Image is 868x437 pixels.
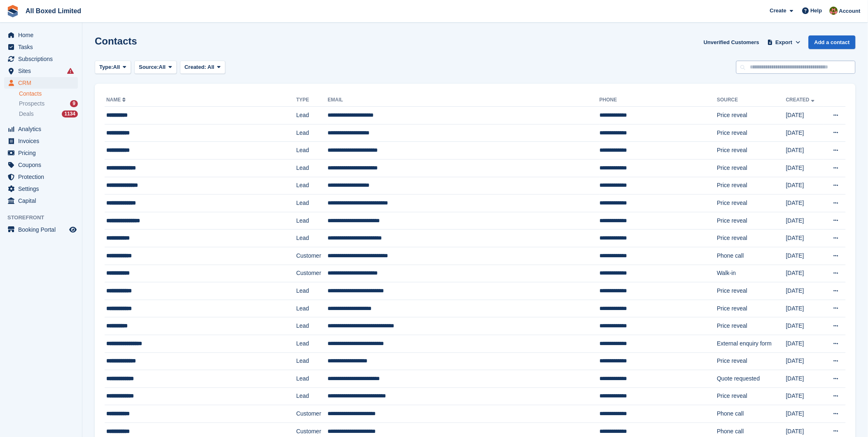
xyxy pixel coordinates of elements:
td: Price reveal [717,195,786,212]
td: Lead [296,335,328,352]
span: Source: [139,63,159,71]
div: 9 [70,100,78,107]
span: Created: [185,64,206,70]
td: Walk-in [717,265,786,282]
h1: Contacts [95,35,137,47]
td: [DATE] [786,142,824,160]
span: Sites [18,65,68,77]
td: Lead [296,124,328,142]
td: Price reveal [717,388,786,405]
td: Lead [296,352,328,370]
td: [DATE] [786,370,824,388]
span: Analytics [18,123,68,135]
a: Deals 1134 [19,110,78,118]
span: Account [839,7,861,15]
a: menu [4,224,78,235]
th: Email [328,94,600,107]
span: CRM [18,77,68,89]
td: Price reveal [717,177,786,195]
td: [DATE] [786,177,824,195]
i: Smart entry sync failures have occurred [67,68,74,74]
td: Lead [296,177,328,195]
td: Price reveal [717,317,786,335]
td: [DATE] [786,212,824,230]
span: Help [811,7,822,15]
span: Protection [18,171,68,183]
td: Price reveal [717,142,786,160]
div: 1134 [62,110,78,117]
a: Unverified Customers [700,35,763,49]
td: [DATE] [786,159,824,177]
td: Phone call [717,247,786,265]
td: [DATE] [786,317,824,335]
td: Lead [296,282,328,300]
td: Lead [296,370,328,388]
a: Contacts [19,90,78,98]
td: Price reveal [717,282,786,300]
td: Lead [296,195,328,212]
a: menu [4,65,78,77]
td: Customer [296,405,328,423]
button: Source: All [134,61,177,74]
a: menu [4,183,78,195]
td: Price reveal [717,124,786,142]
span: Deals [19,110,34,118]
td: Quote requested [717,370,786,388]
td: Lead [296,230,328,247]
a: menu [4,135,78,147]
td: External enquiry form [717,335,786,352]
span: Export [776,38,793,47]
a: menu [4,159,78,171]
td: [DATE] [786,282,824,300]
td: [DATE] [786,388,824,405]
a: menu [4,41,78,53]
button: Created: All [180,61,225,74]
a: Preview store [68,225,78,235]
th: Source [717,94,786,107]
a: menu [4,77,78,89]
a: Prospects 9 [19,99,78,108]
a: menu [4,147,78,159]
td: [DATE] [786,107,824,125]
span: Capital [18,195,68,207]
button: Type: All [95,61,131,74]
span: Booking Portal [18,224,68,235]
span: Type: [99,63,113,71]
td: Lead [296,212,328,230]
a: menu [4,29,78,41]
td: Lead [296,317,328,335]
th: Phone [599,94,717,107]
td: Price reveal [717,212,786,230]
td: Lead [296,300,328,317]
span: All [159,63,166,71]
td: Customer [296,247,328,265]
span: Subscriptions [18,53,68,65]
a: menu [4,123,78,135]
a: All Boxed Limited [22,4,84,18]
td: [DATE] [786,352,824,370]
td: [DATE] [786,335,824,352]
td: Lead [296,107,328,125]
img: Sharon Hawkins [830,7,838,15]
span: Storefront [7,214,82,222]
img: stora-icon-8386f47178a22dfd0bd8f6a31ec36ba5ce8667c1dd55bd0f319d3a0aa187defe.svg [7,5,19,17]
td: Customer [296,265,328,282]
td: [DATE] [786,300,824,317]
span: Settings [18,183,68,195]
span: All [208,64,215,70]
td: Lead [296,388,328,405]
a: Name [106,97,127,103]
span: Invoices [18,135,68,147]
td: Price reveal [717,230,786,247]
td: Price reveal [717,107,786,125]
td: [DATE] [786,247,824,265]
button: Export [766,35,802,49]
td: [DATE] [786,195,824,212]
td: [DATE] [786,124,824,142]
span: Prospects [19,100,44,108]
td: [DATE] [786,230,824,247]
span: Home [18,29,68,41]
td: Price reveal [717,159,786,177]
a: menu [4,53,78,65]
a: Created [786,97,816,103]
